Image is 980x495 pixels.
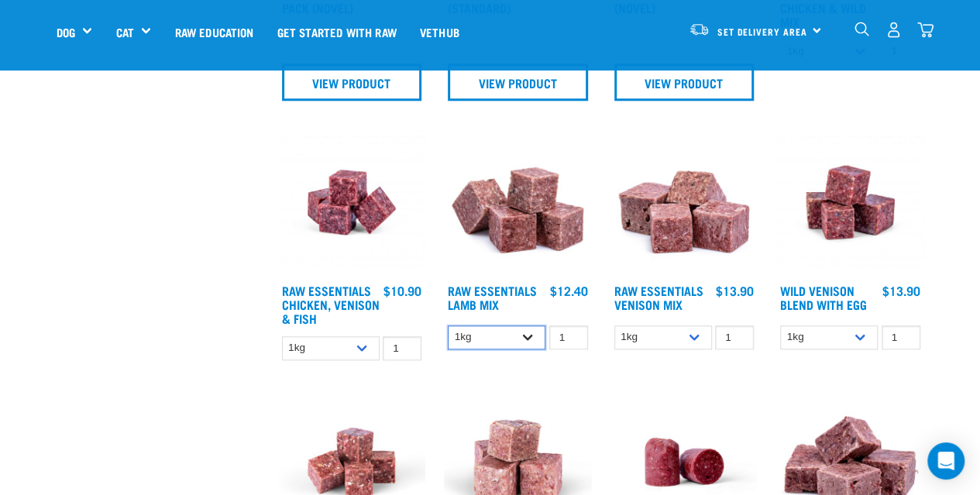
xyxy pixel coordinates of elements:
[917,22,934,38] img: home-icon@2x.png
[282,64,422,101] a: View Product
[689,22,710,36] img: van-moving.png
[610,129,758,277] img: 1113 RE Venison Mix 01
[614,287,703,308] a: Raw Essentials Venison Mix
[408,1,471,63] a: Vethub
[448,64,588,101] a: View Product
[614,64,755,101] a: View Product
[266,1,408,63] a: Get started with Raw
[383,284,421,297] div: $10.90
[115,23,133,41] a: Cat
[780,287,867,308] a: Wild Venison Blend with Egg
[854,22,869,36] img: home-icon-1@2x.png
[885,22,902,38] img: user.png
[163,1,265,63] a: Raw Education
[776,129,924,277] img: Venison Egg 1616
[57,23,75,41] a: Dog
[715,325,754,349] input: 1
[444,129,592,277] img: ?1041 RE Lamb Mix 01
[448,287,537,308] a: Raw Essentials Lamb Mix
[717,29,807,34] span: Set Delivery Area
[882,284,920,297] div: $13.90
[927,442,965,480] div: Open Intercom Messenger
[550,284,588,297] div: $12.40
[882,325,920,349] input: 1
[383,336,421,360] input: 1
[282,287,380,321] a: Raw Essentials Chicken, Venison & Fish
[716,284,754,297] div: $13.90
[278,129,426,277] img: Chicken Venison mix 1655
[549,325,588,349] input: 1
